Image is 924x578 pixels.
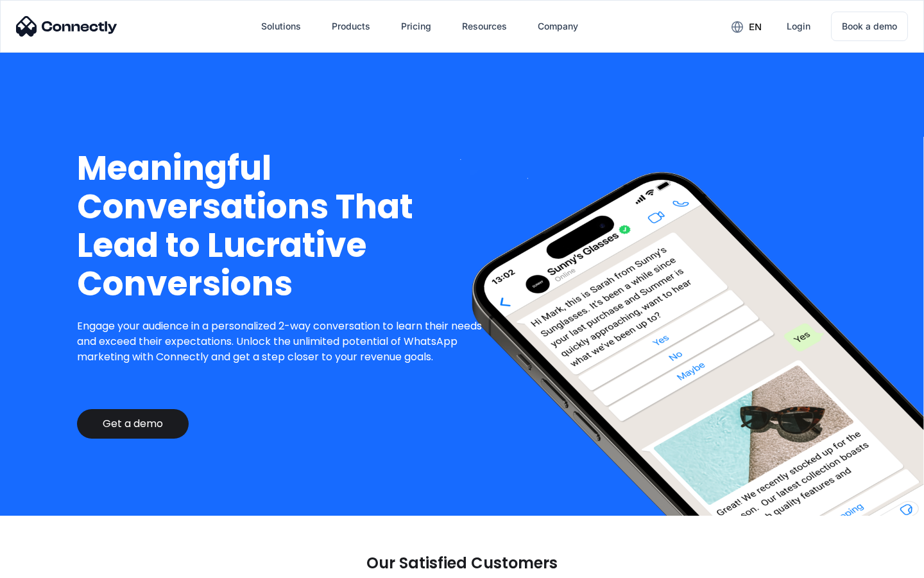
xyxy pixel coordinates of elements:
div: en [749,18,762,36]
div: Resources [462,17,507,35]
ul: Language list [26,556,77,574]
h1: Meaningful Conversations That Lead to Lucrative Conversions [77,149,492,303]
div: Login [787,17,810,35]
div: Company [538,17,578,35]
p: Engage your audience in a personalized 2-way conversation to learn their needs and exceed their e... [77,319,492,365]
div: Solutions [261,17,301,35]
div: Products [332,17,370,35]
a: Login [776,11,821,42]
img: Connectly Logo [16,16,117,37]
aside: Language selected: English [13,556,77,574]
a: Book a demo [831,12,908,41]
p: Our Satisfied Customers [366,554,558,572]
a: Pricing [391,11,441,42]
div: Pricing [401,17,431,35]
div: Get a demo [103,417,163,430]
a: Get a demo [77,409,189,439]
